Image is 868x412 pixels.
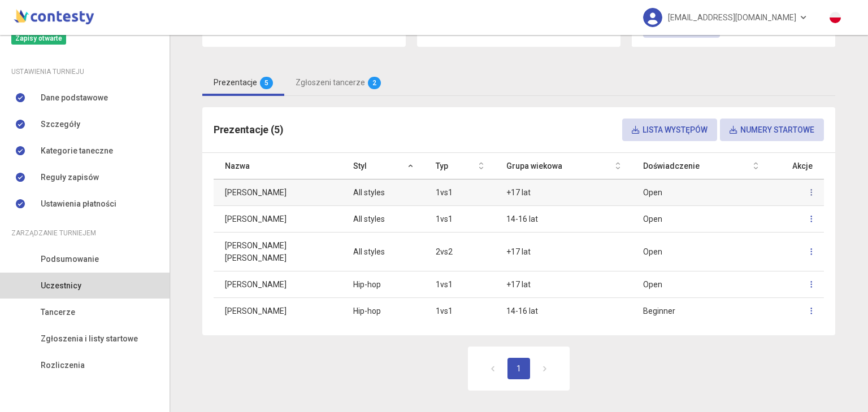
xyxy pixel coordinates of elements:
td: 2vs2 [424,232,495,271]
div: Ustawienia turnieju [11,65,158,78]
span: Reguły zapisów [41,171,99,183]
td: 1vs1 [424,179,495,205]
p: [PERSON_NAME] [225,252,331,264]
td: Hip-hop [342,297,424,324]
span: Uczestnicy [41,279,81,292]
span: Zgłoszenia i listy startowe [41,332,138,345]
td: Open [632,232,770,271]
td: 1vs1 [424,271,495,297]
span: Dane podstawowe [41,91,108,104]
th: Grupa wiekowa [495,153,632,179]
td: +17 lat [495,271,632,297]
th: Styl [342,153,424,179]
span: 5 [260,77,273,89]
span: Prezentacje (5) [214,124,284,135]
a: Zgłoszeni tancerze2 [284,69,392,96]
td: +17 lat [495,232,632,271]
span: Rozliczenia [41,359,85,371]
td: All styles [342,232,424,271]
span: 2 [368,77,381,89]
span: Tancerze [41,306,75,318]
td: 14-16 lat [495,297,632,324]
td: Open [632,271,770,297]
span: Podsumowanie [41,253,99,265]
td: Beginner [632,297,770,324]
p: [PERSON_NAME] [225,278,331,291]
td: All styles [342,179,424,205]
span: [EMAIL_ADDRESS][DOMAIN_NAME] [668,6,796,29]
a: Prezentacje5 [202,69,284,96]
span: Kategorie taneczne [41,144,113,157]
td: Open [632,205,770,232]
button: Lista występów [622,119,717,141]
span: Ustawienia płatności [41,198,116,210]
td: All styles [342,205,424,232]
td: 1vs1 [424,297,495,324]
button: Numery startowe [720,119,824,141]
td: Open [632,179,770,205]
th: Doświadczenie [632,153,770,179]
th: Akcje [770,153,824,179]
p: [PERSON_NAME] [225,213,331,225]
span: Zapisy otwarte [11,32,66,45]
p: [PERSON_NAME] [225,186,331,199]
p: [PERSON_NAME] [225,305,331,317]
span: Szczegóły [41,118,80,130]
a: 1 [507,358,530,379]
th: Typ [424,153,495,179]
td: 14-16 lat [495,205,632,232]
td: 1vs1 [424,205,495,232]
td: +17 lat [495,179,632,205]
p: [PERSON_NAME] [225,239,331,252]
td: Hip-hop [342,271,424,297]
span: Zarządzanie turniejem [11,227,96,239]
th: Nazwa [214,153,342,179]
